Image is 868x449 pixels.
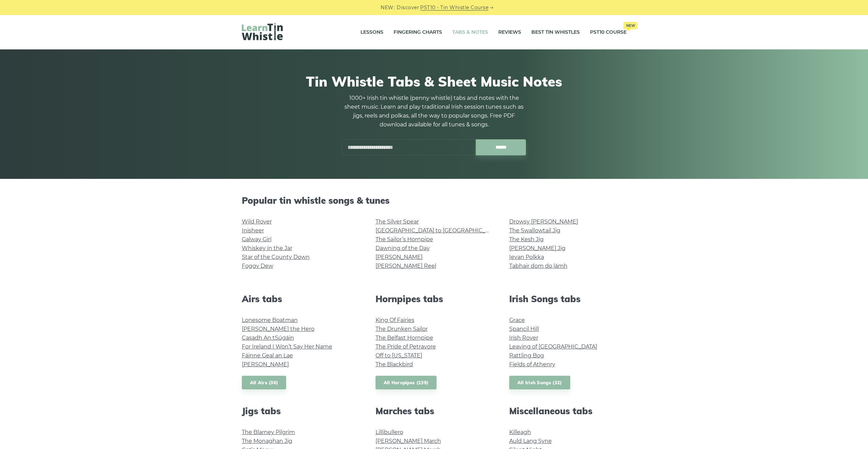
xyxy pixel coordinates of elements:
[376,294,493,304] h2: Hornpipes tabs
[509,352,544,359] a: Rattling Bog
[242,227,264,234] a: Inisheer
[509,263,568,269] a: Tabhair dom do lámh
[590,24,627,41] a: PST10 CourseNew
[509,429,531,435] a: Killeagh
[376,218,419,225] a: The Silver Spear
[509,343,597,350] a: Leaving of [GEOGRAPHIC_DATA]
[509,376,570,390] a: All Irish Songs (32)
[509,236,544,243] a: The Kesh Jig
[342,94,526,129] p: 1000+ Irish tin whistle (penny whistle) tabs and notes with the sheet music. Learn and play tradi...
[242,352,293,359] a: Fáinne Geal an Lae
[242,245,292,251] a: Whiskey in the Jar
[498,24,521,41] a: Reviews
[242,343,332,350] a: For Ireland I Won’t Say Her Name
[242,195,627,206] h2: Popular tin whistle songs & tunes
[242,294,359,304] h2: Airs tabs
[376,245,430,251] a: Dawning of the Day
[376,317,414,323] a: King Of Fairies
[509,335,538,341] a: Irish Rover
[376,263,436,269] a: [PERSON_NAME] Reel
[452,24,488,41] a: Tabs & Notes
[376,236,433,243] a: The Sailor’s Hornpipe
[509,326,539,332] a: Spancil Hill
[376,406,493,416] h2: Marches tabs
[242,376,286,390] a: All Airs (36)
[376,227,501,234] a: [GEOGRAPHIC_DATA] to [GEOGRAPHIC_DATA]
[376,376,437,390] a: All Hornpipes (139)
[509,245,565,251] a: [PERSON_NAME] Jig
[509,361,555,368] a: Fields of Athenry
[361,24,383,41] a: Lessons
[242,254,310,260] a: Star of the County Down
[376,343,436,350] a: The Pride of Petravore
[242,429,295,435] a: The Blarney Pilgrim
[376,326,428,332] a: The Drunken Sailor
[242,317,298,323] a: Lonesome Boatman
[242,406,359,416] h2: Jigs tabs
[242,335,294,341] a: Casadh An tSúgáin
[376,335,433,341] a: The Belfast Hornpipe
[376,352,422,359] a: Off to [US_STATE]
[509,438,552,444] a: Auld Lang Syne
[242,218,272,225] a: Wild Rover
[509,317,525,323] a: Grace
[242,263,273,269] a: Foggy Dew
[376,361,413,368] a: The Blackbird
[376,429,403,435] a: Lillibullero
[623,22,637,29] span: New
[531,24,580,41] a: Best Tin Whistles
[509,218,578,225] a: Drowsy [PERSON_NAME]
[376,254,423,260] a: [PERSON_NAME]
[242,236,271,243] a: Galway Girl
[376,438,441,444] a: [PERSON_NAME] March
[242,23,283,40] img: LearnTinWhistle.com
[509,254,544,260] a: Ievan Polkka
[394,24,442,41] a: Fingering Charts
[509,227,560,234] a: The Swallowtail Jig
[242,73,627,90] h1: Tin Whistle Tabs & Sheet Music Notes
[509,294,627,304] h2: Irish Songs tabs
[242,438,292,444] a: The Monaghan Jig
[509,406,627,416] h2: Miscellaneous tabs
[242,326,314,332] a: [PERSON_NAME] the Hero
[242,361,289,368] a: [PERSON_NAME]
